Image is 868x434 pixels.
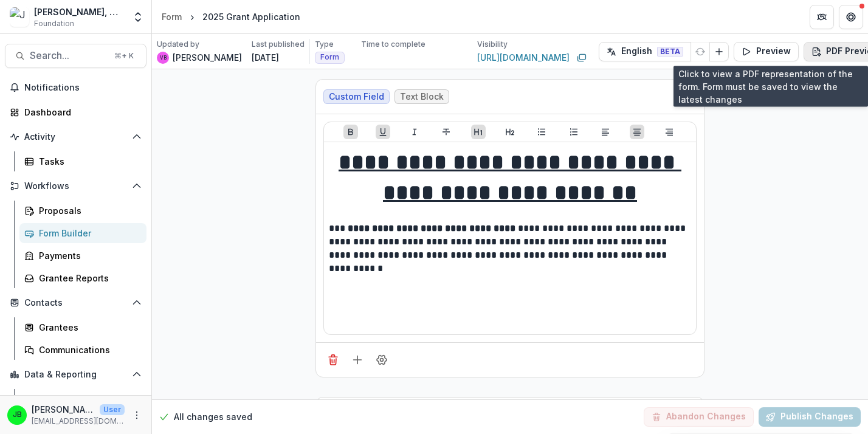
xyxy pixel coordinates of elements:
[320,53,339,61] span: Form
[5,78,146,97] button: Notifications
[598,125,613,139] button: Align Left
[599,42,691,61] button: English BETA
[34,5,125,18] div: [PERSON_NAME], M.D. Foundation
[24,298,127,308] span: Contacts
[39,343,137,356] div: Communications
[24,370,127,380] span: Data & Reporting
[252,39,305,50] p: Last published
[567,125,581,139] button: Ordered List
[810,5,834,29] button: Partners
[439,125,453,139] button: Strike
[24,132,127,142] span: Activity
[759,407,861,427] button: Publish Changes
[157,8,305,26] nav: breadcrumb
[329,92,384,102] span: Custom Field
[157,39,199,50] p: Updated by
[19,151,146,171] a: Tasks
[5,102,146,122] a: Dashboard
[32,403,95,416] p: [PERSON_NAME]
[39,204,137,217] div: Proposals
[13,411,22,419] div: Jasmine Bright
[39,227,137,239] div: Form Builder
[19,317,146,337] a: Grantees
[348,350,367,370] button: Add field
[39,321,137,334] div: Grantees
[662,125,677,139] button: Align Right
[574,50,589,65] button: Copy link
[173,51,242,64] p: [PERSON_NAME]
[39,155,137,168] div: Tasks
[129,408,144,422] button: More
[162,10,182,23] div: Form
[39,393,137,405] div: Dashboard
[19,223,146,243] a: Form Builder
[100,404,125,415] p: User
[5,44,146,68] button: Search...
[19,268,146,288] a: Grantee Reports
[361,39,425,50] p: Time to complete
[343,125,358,139] button: Bold
[24,83,142,93] span: Notifications
[174,411,252,424] p: All changes saved
[376,125,390,139] button: Underline
[32,416,125,427] p: [EMAIL_ADDRESS][DOMAIN_NAME]
[160,55,167,60] div: Velma Brooks-Benson
[503,125,517,139] button: Heading 2
[19,201,146,221] a: Proposals
[24,181,127,191] span: Workflows
[19,389,146,409] a: Dashboard
[407,125,422,139] button: Italicize
[10,7,29,27] img: Joseph A. Bailey II, M.D. Foundation
[734,42,799,61] button: Preview
[400,92,444,102] span: Text Block
[39,249,137,262] div: Payments
[477,51,570,64] a: [URL][DOMAIN_NAME]
[5,365,146,384] button: Open Data & Reporting
[630,125,644,139] button: Align Center
[252,51,279,64] p: [DATE]
[691,42,710,61] button: Refresh Translation
[129,5,146,29] button: Open entity switcher
[112,49,136,63] div: ⌘ + K
[677,87,697,106] button: Move field
[534,125,549,139] button: Bullet List
[34,18,74,29] span: Foundation
[202,10,300,23] div: 2025 Grant Application
[839,5,863,29] button: Get Help
[323,350,343,370] button: Delete field
[477,39,508,50] p: Visibility
[19,246,146,266] a: Payments
[30,50,107,61] span: Search...
[709,42,729,61] button: Add Language
[5,293,146,312] button: Open Contacts
[24,106,137,119] div: Dashboard
[157,8,187,26] a: Form
[19,340,146,360] a: Communications
[372,350,391,370] button: Field Settings
[5,176,146,196] button: Open Workflows
[39,272,137,284] div: Grantee Reports
[644,407,754,427] button: Abandon Changes
[471,125,486,139] button: Heading 1
[315,39,334,50] p: Type
[5,127,146,146] button: Open Activity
